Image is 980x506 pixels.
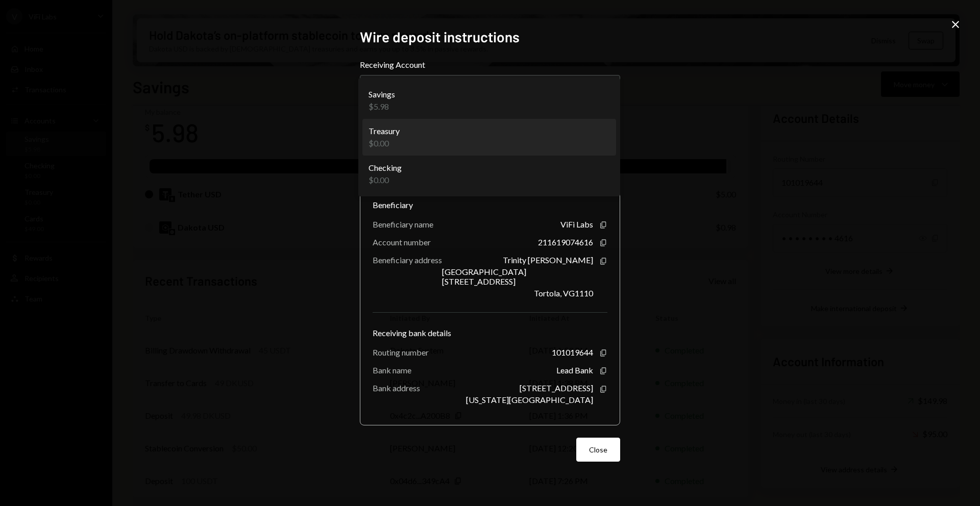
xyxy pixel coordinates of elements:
[360,27,620,47] h2: Wire deposit instructions
[369,174,402,186] div: $0.00
[369,162,402,174] div: Checking
[373,383,420,393] div: Bank address
[369,137,400,149] div: $0.00
[369,125,400,137] div: Treasury
[556,365,593,375] div: Lead Bank
[369,88,395,100] div: Savings
[503,255,593,265] div: Trinity [PERSON_NAME]
[373,347,429,357] div: Routing number
[373,365,411,375] div: Bank name
[560,219,593,229] div: ViFi Labs
[466,395,593,404] div: [US_STATE][GEOGRAPHIC_DATA]
[576,438,620,462] button: Close
[442,267,593,286] div: [GEOGRAPHIC_DATA][STREET_ADDRESS]
[369,100,395,113] div: $5.98
[373,199,607,211] div: Beneficiary
[360,59,620,71] label: Receiving Account
[373,327,607,339] div: Receiving bank details
[534,288,593,298] div: Tortola, VG1110
[520,383,593,393] div: [STREET_ADDRESS]
[360,75,620,116] button: Receiving Account
[373,219,433,229] div: Beneficiary name
[552,347,593,357] div: 101019644
[373,255,442,265] div: Beneficiary address
[538,237,593,247] div: 211619074616
[373,237,431,247] div: Account number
